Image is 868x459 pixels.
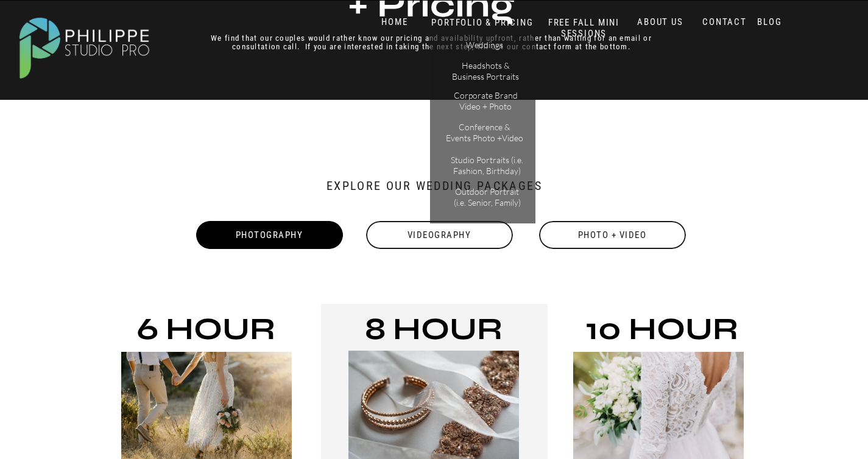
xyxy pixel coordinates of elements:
a: Weddings [450,40,519,52]
h3: 10 Hour [571,315,754,352]
a: ABOUT US [635,16,686,28]
a: Photo + Video [538,221,687,249]
p: We find that our couples would rather know our pricing and availability upfront, rather than wait... [190,34,673,73]
a: HOME [369,16,421,28]
a: Outdoor Portrait (i.e. Senior, Family) [449,186,526,208]
a: Videography [365,221,514,249]
div: Photography [195,221,344,249]
a: Conference & Events Photo +Video [446,122,524,143]
a: Studio Portraits (i.e. Fashion, Birthday) [446,155,528,176]
h2: Explore our Wedding Packages [288,178,581,202]
a: Corporate Brand Video + Photo [451,90,520,111]
h3: 8 Hour [342,315,526,352]
a: PORTFOLIO & PRICING [428,17,537,29]
a: FREE FALL MINI SESSIONS [534,17,635,40]
a: Headshots & Business Portraits [451,60,520,82]
h3: 6 Hour [121,315,292,352]
a: BLOG [755,16,785,28]
a: CONTACT [700,16,750,28]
